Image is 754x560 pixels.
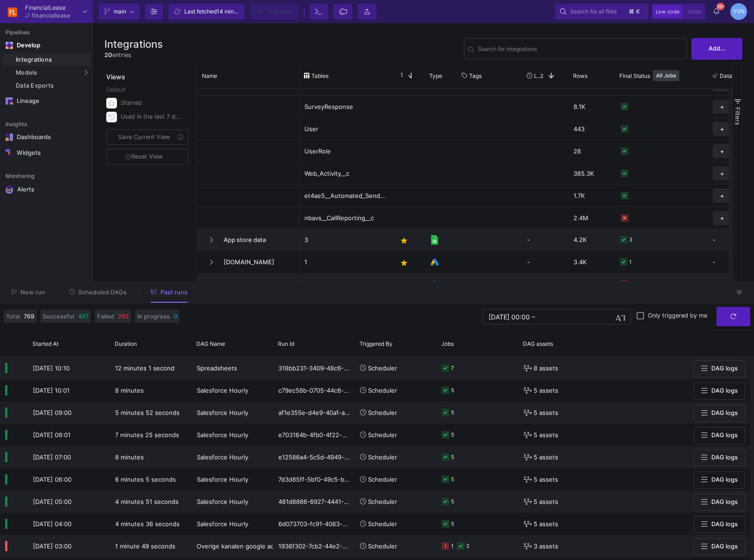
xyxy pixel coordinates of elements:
[629,274,632,295] div: 1
[540,72,543,79] span: 2
[95,310,131,323] button: Failed282
[304,207,387,229] div: nbavs__CallReporting__c
[734,107,741,125] span: Filters
[489,313,530,320] input: Start datetime
[568,207,615,229] div: 2.4M
[451,424,454,446] div: 5
[25,5,71,11] div: FinancialLease
[115,387,144,394] span: 8 minutes
[197,184,299,206] div: Press SPACE to select this row.
[6,5,19,19] img: GqBB3sYz5Cjd0wdlerL82zSOkAwI3ybqdSLWwX09.png
[451,446,454,468] div: 5
[197,453,248,461] span: Salesforce Hourly
[273,468,355,490] div: 7d3d85ff-5bf0-49c5-b0c9-6d567781fcb4
[451,513,454,535] div: 5
[711,543,738,550] span: DAG logs
[568,118,615,140] div: 443
[451,491,454,513] div: 5
[694,538,745,555] button: DAG logs
[720,100,724,114] span: +
[197,542,277,550] span: Overige kanalen google ads
[16,69,38,76] span: Models
[33,409,71,416] span: [DATE] 09:00
[451,357,454,379] div: 7
[537,313,598,320] input: End datetime
[534,535,558,557] span: 3 assets
[304,118,387,140] div: User
[137,312,170,321] span: In progress
[709,45,726,52] span: Add...
[168,4,245,19] button: Last fetched14 minutes ago
[451,535,453,557] div: 1
[451,402,454,424] div: 5
[218,274,294,295] span: [DOMAIN_NAME]
[106,149,188,165] button: Reset View
[713,166,732,180] button: +
[174,312,177,321] span: 0
[304,251,387,273] p: 1
[728,3,747,20] button: YVN
[573,72,587,79] span: Rows
[636,6,640,17] span: k
[478,47,683,54] input: Search for name, tables, ...
[6,312,20,321] span: Total
[197,498,248,505] span: Salesforce Hourly
[2,130,90,145] a: Navigation iconDashboards
[711,365,738,372] span: DAG logs
[196,340,225,347] span: DAG Name
[304,140,387,162] div: UserRole
[17,42,31,49] div: Develop
[106,129,188,145] button: Save Current View
[32,13,71,19] div: financiallease
[115,340,137,347] span: Duration
[534,513,558,535] span: 5 assets
[4,310,37,323] button: Total769
[304,185,387,207] div: et4ae5__Automated_Send__c
[33,364,70,372] span: [DATE] 10:10
[197,364,237,372] span: Spreadsheets
[273,379,355,401] div: c79ec58b-0705-44c6-a548-fc74236932bc
[656,8,679,15] span: Low code
[115,520,180,528] span: 4 minutes 36 seconds
[466,535,470,557] div: 2
[115,476,176,483] span: 6 minutes 5 seconds
[104,110,190,124] button: Used in the last 7 days
[33,542,71,550] span: [DATE] 03:00
[115,431,179,439] span: 7 minutes 25 seconds
[197,409,248,416] span: Salesforce Hourly
[430,257,439,267] img: Google Ads
[273,490,355,513] div: 461d8866-6927-4441-86bf-4ded69d303d4
[58,285,138,299] button: Scheduled DAGs
[570,5,617,19] span: Search for all files
[629,251,632,273] div: 1
[104,51,163,59] div: entries
[197,387,248,394] span: Salesforce Hourly
[106,85,190,96] div: Default
[202,72,217,79] span: Name
[2,146,90,160] a: Navigation iconWidgets
[717,3,724,10] span: 99+
[469,72,482,79] span: Tags
[568,185,615,206] div: 1.7K
[115,542,175,550] span: 1 minute 49 seconds
[97,312,114,321] span: Failed
[368,431,397,439] span: Scheduler
[694,382,745,400] button: DAG logs
[711,454,738,461] span: DAG logs
[713,144,732,158] button: +
[534,380,558,401] span: 5 assets
[534,424,558,446] span: 5 assets
[278,340,294,347] span: Run Id
[713,122,732,136] button: +
[711,476,738,483] span: DAG logs
[17,134,77,141] div: Dashboards
[713,100,732,114] button: +
[711,387,738,394] span: DAG logs
[6,42,13,49] img: Navigation icon
[99,4,140,19] button: main
[217,8,256,15] span: 14 minutes ago
[304,163,387,185] div: Web_Activity__c
[32,340,58,347] span: Started At
[368,542,397,550] span: Scheduler
[104,51,112,58] span: 20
